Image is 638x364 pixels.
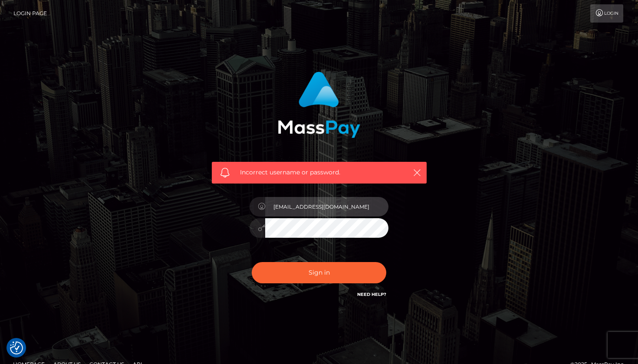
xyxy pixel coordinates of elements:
a: Login [590,4,623,23]
a: Need Help? [357,292,386,297]
a: Login Page [13,4,47,23]
span: Incorrect username or password. [240,168,398,177]
button: Consent Preferences [10,341,23,354]
button: Sign in [252,262,386,283]
input: Username... [265,197,388,216]
img: Revisit consent button [10,341,23,354]
img: MassPay Login [278,72,360,138]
